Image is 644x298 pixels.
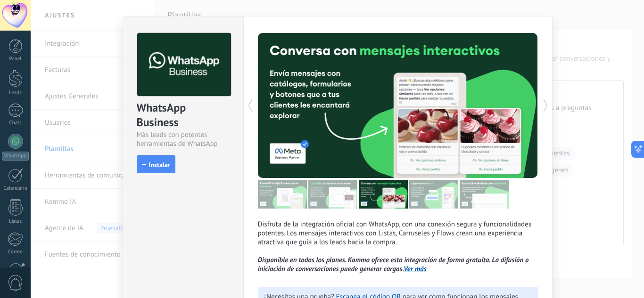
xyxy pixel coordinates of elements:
img: tour_image_cc377002d0016b7ebaeb4dbe65cb2175.png [460,180,509,209]
div: Correo [2,249,29,255]
span: Instalar [149,161,170,168]
div: Leads [2,90,29,96]
img: tour_image_62c9952fc9cf984da8d1d2aa2c453724.png [409,180,458,209]
div: Chats [2,120,29,126]
div: Calendario [2,185,29,192]
div: Más leads con potentes herramientas de WhatsApp [137,130,230,148]
div: Listas [2,218,29,225]
img: tour_image_7a4924cebc22ed9e3259523e50fe4fd6.png [258,180,307,209]
div: WhatsApp Business [137,100,230,130]
div: WhatsApp [2,152,29,161]
a: Ver más [404,265,427,274]
img: logo_main.png [137,33,231,97]
i: Disponible en todos los planes. Kommo ofrece esta integración de forma gratuita. La difusión o in... [258,256,529,274]
img: tour_image_cc27419dad425b0ae96c2716632553fa.png [308,180,357,209]
button: Instalar [137,155,175,173]
img: tour_image_1009fe39f4f058b759f0df5a2b7f6f06.png [359,180,408,209]
div: Panel [2,56,29,62]
p: Disfruta de la integración oficial con WhatsApp, con una conexión segura y funcionalidades potent... [258,220,538,274]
